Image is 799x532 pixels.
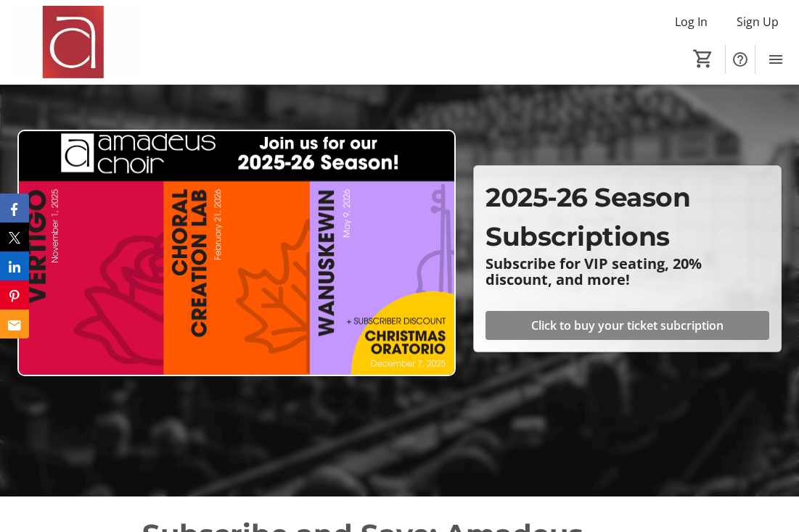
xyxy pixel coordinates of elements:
span: Click to buy your ticket subcription [531,317,724,334]
span: Log In [675,13,708,30]
button: Help [726,45,755,74]
button: Click to buy your ticket subcription [485,311,769,340]
button: Menu [761,45,790,74]
button: Sign Up [725,10,790,33]
span: Sign Up [737,13,779,30]
span: 2025-26 Season [485,181,690,213]
button: Cart [690,46,716,72]
img: Amadeus Choir of Greater Toronto 's Logo [9,6,138,78]
button: Log In [663,10,719,33]
img: Campaign CTA Media Photo [17,130,456,376]
span: Subscriptions [485,220,670,252]
p: Subscribe for VIP seating, 20% discount, and more! [485,256,769,288]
